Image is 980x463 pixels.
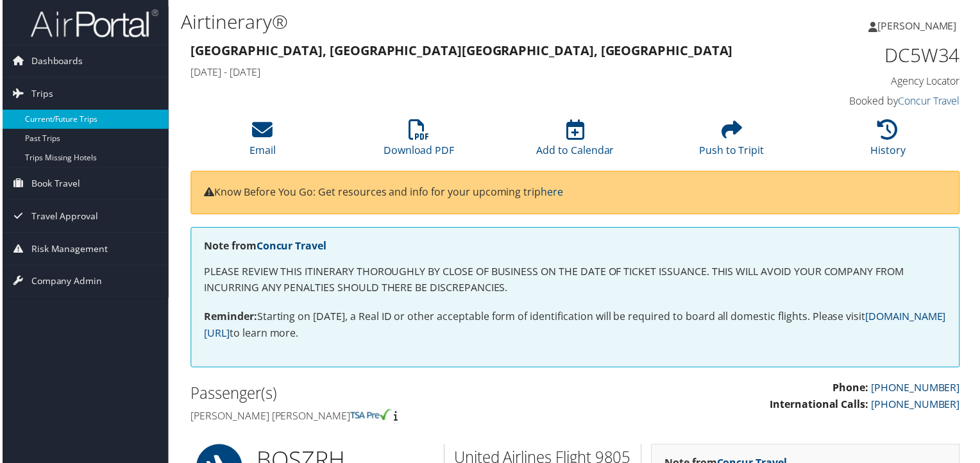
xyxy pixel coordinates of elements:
h1: DC5W34 [784,42,963,69]
a: Email [248,127,275,158]
span: Company Admin [29,267,100,299]
a: [DOMAIN_NAME][URL] [203,311,949,342]
span: Risk Management [29,234,106,266]
strong: Phone: [835,383,871,397]
strong: International Calls: [772,400,871,414]
p: Know Before You Go: Get resources and info for your upcoming trip [203,185,949,202]
a: Concur Travel [900,94,963,108]
span: Book Travel [29,169,78,201]
img: airportal-logo.png [28,8,156,38]
span: Trips [29,78,51,110]
strong: [GEOGRAPHIC_DATA], [GEOGRAPHIC_DATA] [GEOGRAPHIC_DATA], [GEOGRAPHIC_DATA] [189,42,734,60]
a: Download PDF [383,127,454,158]
a: Push to Tripit [700,127,766,158]
a: here [541,186,564,200]
h4: [PERSON_NAME] [PERSON_NAME] [189,411,566,425]
a: [PERSON_NAME] [871,6,972,45]
a: [PHONE_NUMBER] [874,383,963,397]
p: Starting on [DATE], a Real ID or other acceptable form of identification will be required to boar... [203,310,949,343]
p: PLEASE REVIEW THIS ITINERARY THOROUGHLY BY CLOSE OF BUSINESS ON THE DATE OF TICKET ISSUANCE. THIS... [203,265,949,298]
a: Add to Calendar [537,127,615,158]
strong: Reminder: [203,311,256,325]
a: History [873,127,908,158]
strong: Note from [203,240,326,254]
h4: [DATE] - [DATE] [189,65,765,80]
span: Travel Approval [29,201,96,233]
img: tsa-precheck.png [350,411,391,423]
span: Dashboards [29,46,81,78]
a: [PHONE_NUMBER] [874,400,963,414]
h4: Booked by [784,94,963,108]
a: Concur Travel [255,240,326,254]
h1: Airtinerary® [180,8,708,35]
h2: Passenger(s) [189,385,566,407]
h4: Agency Locator [784,74,963,88]
span: [PERSON_NAME] [880,19,959,33]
